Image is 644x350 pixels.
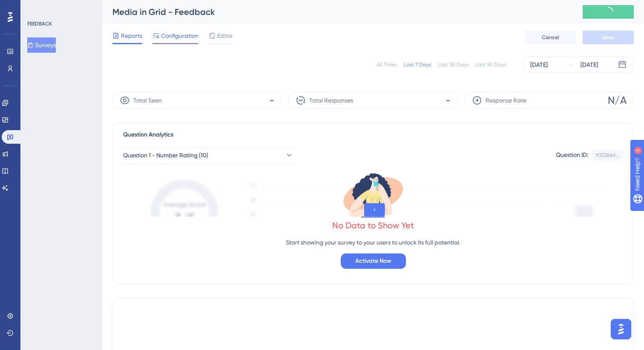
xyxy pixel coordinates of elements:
[530,60,548,70] div: [DATE]
[133,95,162,105] span: Total Seen
[525,31,576,44] button: Cancel
[355,256,391,266] span: Activate Now
[309,95,353,105] span: Total Responses
[583,31,634,44] button: Save
[59,4,62,11] div: 2
[123,147,293,164] button: Question 1 - Number Rating (10)
[269,94,274,107] span: -
[20,2,53,12] span: Need Help?
[581,60,598,70] div: [DATE]
[286,237,460,248] p: Start showing your survey to your users to unlock its full potential.
[332,219,414,231] div: No Data to Show Yet
[608,94,627,107] span: N/A
[595,152,619,159] div: 1f33386d...
[556,150,588,161] div: Question ID:
[123,150,208,160] span: Question 1 - Number Rating (10)
[438,61,469,68] div: Last 30 Days
[542,34,559,41] span: Cancel
[161,31,198,41] span: Configuration
[341,253,406,269] button: Activate Now
[217,31,233,41] span: Editor
[446,94,451,107] span: -
[377,61,397,68] div: All Times
[121,31,142,41] span: Reports
[27,37,56,53] button: Surveys
[475,61,506,68] div: Last 90 Days
[602,34,614,41] span: Save
[27,20,52,27] div: FEEDBACK
[112,6,561,18] div: Media in Grid - Feedback
[123,130,173,140] span: Question Analytics
[608,316,634,342] iframe: UserGuiding AI Assistant Launcher
[404,61,431,68] div: Last 7 Days
[486,95,526,105] span: Response Rate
